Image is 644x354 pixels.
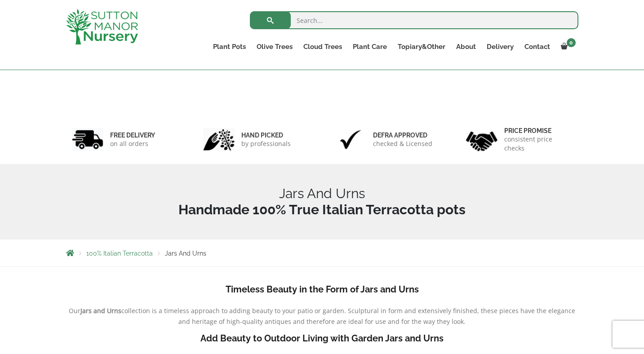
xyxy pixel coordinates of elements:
[80,306,121,315] b: Jars and Urns
[373,131,432,139] h6: Defra approved
[200,333,444,344] b: Add Beauty to Outdoor Living with Garden Jars and Urns
[466,126,497,153] img: 4.jpg
[226,284,419,295] b: Timeless Beauty in the Form of Jars and Urns
[392,40,451,53] a: Topiary&Other
[555,40,578,53] a: 0
[121,306,575,326] span: collection is a timeless approach to adding beauty to your patio or garden. Sculptural in form an...
[519,40,555,53] a: Contact
[66,186,578,218] h1: Jars And Urns
[72,128,103,151] img: 1.jpg
[165,250,206,257] span: Jars And Urns
[451,40,481,53] a: About
[373,139,432,148] p: checked & Licensed
[86,250,153,257] a: 100% Italian Terracotta
[504,127,573,135] h6: Price promise
[203,128,235,151] img: 2.jpg
[567,38,576,47] span: 0
[66,9,138,44] img: logo
[66,249,578,257] nav: Breadcrumbs
[481,40,519,53] a: Delivery
[335,128,366,151] img: 3.jpg
[208,40,251,53] a: Plant Pots
[241,131,291,139] h6: hand picked
[298,40,347,53] a: Cloud Trees
[251,40,298,53] a: Olive Trees
[110,131,155,139] h6: FREE DELIVERY
[347,40,392,53] a: Plant Care
[110,139,155,148] p: on all orders
[69,306,80,315] span: Our
[250,11,578,29] input: Search...
[241,139,291,148] p: by professionals
[504,135,573,153] p: consistent price checks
